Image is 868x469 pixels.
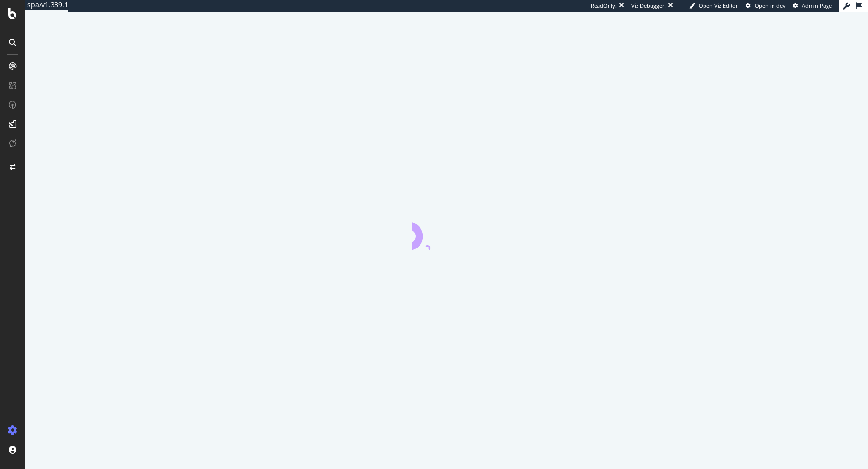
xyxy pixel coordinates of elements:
[793,2,832,10] a: Admin Page
[591,2,617,10] div: ReadOnly:
[755,2,786,9] span: Open in dev
[689,2,738,10] a: Open Viz Editor
[412,215,481,250] div: animation
[802,2,832,9] span: Admin Page
[746,2,786,10] a: Open in dev
[631,2,666,10] div: Viz Debugger:
[699,2,738,9] span: Open Viz Editor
